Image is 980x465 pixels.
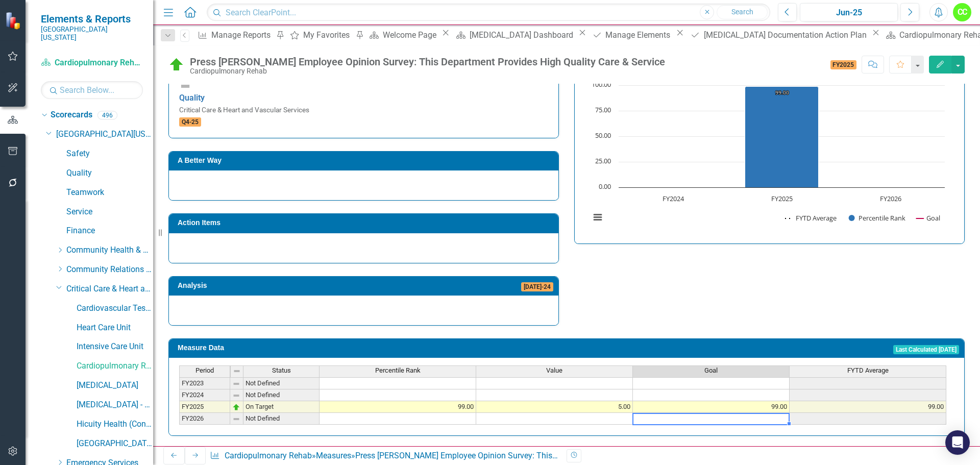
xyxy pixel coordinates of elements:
[232,403,240,411] img: zOikAAAAAElFTkSuQmCC
[66,206,153,218] a: Service
[286,29,353,41] a: My Favorites
[731,8,753,16] span: Search
[51,109,92,121] a: Scorecards
[77,419,153,430] a: Hicuity Health (Contracted Staff)
[521,282,553,291] span: [DATE]-24
[194,29,274,41] a: Manage Reports
[303,29,353,41] div: My Favorites
[785,213,838,223] button: Show FYTD Average
[77,341,153,353] a: Intensive Care Unit
[847,367,889,374] span: FYTD Average
[77,380,153,391] a: [MEDICAL_DATA]
[633,401,790,413] td: 99.00
[673,85,891,188] g: Percentile Rank, series 2 of 3. Bar series with 3 bars.
[41,13,143,25] span: Elements & Reports
[179,106,309,114] small: Critical Care & Heart and Vascular Services
[178,282,358,289] h3: Analysis
[232,391,240,400] img: 8DAGhfEEPCf229AAAAAElFTkSuQmCC
[591,210,605,225] button: View chart menu, Chart
[953,3,971,21] div: CC
[178,219,553,227] h3: Action Items
[243,401,320,413] td: On Target
[179,117,201,127] span: Q4-25
[56,129,153,140] a: [GEOGRAPHIC_DATA][US_STATE]
[210,450,559,462] div: » »
[179,93,205,103] a: Quality
[243,413,320,425] td: Not Defined
[243,389,320,401] td: Not Defined
[470,29,576,41] div: [MEDICAL_DATA] Dashboard
[945,430,970,455] div: Open Intercom Messenger
[66,264,153,276] a: Community Relations Services
[717,5,768,19] button: Search
[585,80,954,233] div: Chart. Highcharts interactive chart.
[589,29,673,41] a: Manage Elements
[272,367,291,374] span: Status
[178,344,502,352] h3: Measure Data
[775,89,789,96] text: 99.00
[585,80,950,233] svg: Interactive chart
[41,57,143,69] a: Cardiopulmonary Rehab
[207,4,770,21] input: Search ClearPoint...
[243,377,320,389] td: Not Defined
[190,67,665,75] div: Cardiopulmonary Rehab
[66,148,153,160] a: Safety
[77,438,153,450] a: [GEOGRAPHIC_DATA]
[66,225,153,237] a: Finance
[225,451,312,460] a: Cardiopulmonary Rehab
[233,367,241,375] img: 8DAGhfEEPCf229AAAAAElFTkSuQmCC
[316,451,351,460] a: Measures
[66,283,153,295] a: Critical Care & Heart and Vascular Services
[179,413,230,425] td: FY2026
[704,29,869,41] div: [MEDICAL_DATA] Documentation Action Plan
[66,167,153,179] a: Quality
[849,213,906,223] button: Show Percentile Rank
[77,360,153,372] a: Cardiopulmonary Rehab
[179,377,230,389] td: FY2023
[77,303,153,314] a: Cardiovascular Testing
[211,29,274,41] div: Manage Reports
[179,401,230,413] td: FY2025
[595,156,611,165] text: 25.00
[546,367,562,374] span: Value
[66,187,153,199] a: Teamwork
[745,87,819,188] path: FY2025, 99. Percentile Rank.
[673,84,784,88] g: Goal, series 3 of 3. Line with 3 data points.
[687,29,869,41] a: [MEDICAL_DATA] Documentation Action Plan
[168,57,185,73] img: On Target
[452,29,576,41] a: [MEDICAL_DATA] Dashboard
[383,29,439,41] div: Welcome Page
[41,25,143,42] small: [GEOGRAPHIC_DATA][US_STATE]
[830,60,857,69] span: FY2025
[605,29,673,41] div: Manage Elements
[179,80,191,92] img: Not Defined
[599,182,611,191] text: 0.00
[476,401,633,413] td: 5.00
[880,194,901,203] text: FY2026
[5,12,23,30] img: ClearPoint Strategy
[77,399,153,411] a: [MEDICAL_DATA] - DCI (Contracted Staff)
[195,367,214,374] span: Period
[366,29,439,41] a: Welcome Page
[803,7,894,19] div: Jun-25
[592,80,611,89] text: 100.00
[232,415,240,423] img: 8DAGhfEEPCf229AAAAAElFTkSuQmCC
[800,3,898,21] button: Jun-25
[595,105,611,114] text: 75.00
[595,131,611,140] text: 50.00
[704,367,718,374] span: Goal
[232,380,240,388] img: 8DAGhfEEPCf229AAAAAElFTkSuQmCC
[893,345,959,354] span: Last Calculated [DATE]
[771,194,793,203] text: FY2025
[178,157,553,164] h3: A Better Way
[320,401,476,413] td: 99.00
[97,111,117,119] div: 496
[916,213,940,223] button: Show Goal
[790,401,946,413] td: 99.00
[77,322,153,334] a: Heart Care Unit
[355,451,730,460] div: Press [PERSON_NAME] Employee Opinion Survey: This Department Provides High Quality Care & Service
[663,194,684,203] text: FY2024
[375,367,421,374] span: Percentile Rank
[190,56,665,67] div: Press [PERSON_NAME] Employee Opinion Survey: This Department Provides High Quality Care & Service
[179,389,230,401] td: FY2024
